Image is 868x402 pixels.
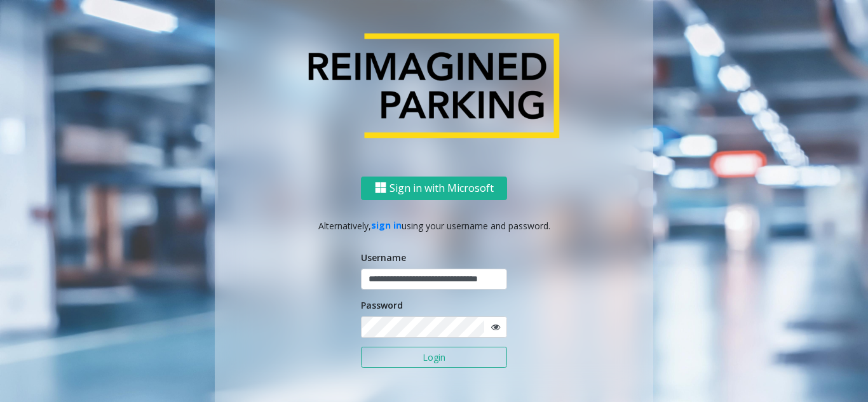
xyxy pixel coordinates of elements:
[227,218,641,232] p: Alternatively, using your username and password.
[361,298,403,312] label: Password
[361,176,507,199] button: Sign in with Microsoft
[371,219,402,231] a: sign in
[361,347,507,368] button: Login
[361,251,406,264] label: Username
